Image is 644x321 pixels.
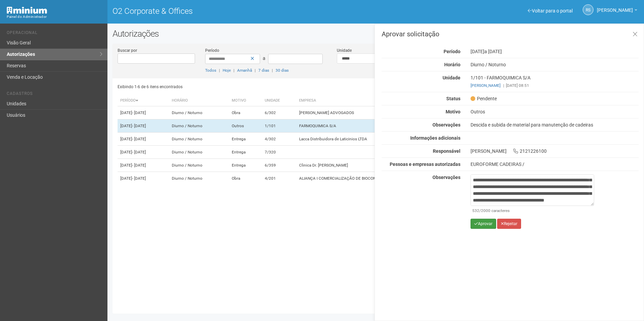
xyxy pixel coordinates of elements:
strong: Informações adicionais [410,135,460,141]
strong: Observações [432,175,460,180]
a: 30 dias [276,68,289,73]
h3: Aprovar solicitação [382,31,639,37]
label: Unidade [337,47,352,53]
div: Exibindo 1-6 de 6 itens encontrados [118,82,374,92]
strong: Motivo [446,109,460,114]
span: a [DATE] [484,49,502,54]
span: Rayssa Soares Ribeiro [597,1,633,13]
td: Diurno / Noturno [169,133,229,146]
td: ALIANÇA I COMERCIALIZAÇÃO DE BIOCOMBUSTÍVEIS E ENE [296,172,486,185]
strong: Pessoas e empresas autorizadas [390,162,460,167]
td: Entrega [229,133,262,146]
td: [DATE] [118,133,169,146]
span: - [DATE] [132,123,146,128]
td: Diurno / Noturno [169,106,229,119]
button: Rejeitar [497,219,521,229]
td: FARMOQUIMICA S/A [296,119,486,133]
div: 1/101 - FARMOQUIMICA S/A [465,75,644,88]
a: Voltar para o portal [528,8,573,13]
label: Período [205,47,219,53]
span: | [272,68,273,73]
a: Hoje [223,68,231,73]
div: [DATE] 08:51 [471,82,639,88]
span: - [DATE] [132,163,146,168]
th: Período [118,95,169,106]
th: Unidade [262,95,296,106]
button: Aprovar [471,219,496,229]
span: - [DATE] [132,110,146,115]
th: Empresa [296,95,486,106]
td: Diurno / Noturno [169,119,229,133]
div: /2000 caracteres [472,208,592,214]
li: Cadastros [7,91,102,98]
td: [DATE] [118,159,169,172]
span: Pendente [471,96,497,102]
td: 7/320 [262,146,296,159]
td: [DATE] [118,172,169,185]
a: Amanhã [237,68,252,73]
a: 7 dias [258,68,269,73]
img: Minium [7,7,47,14]
span: - [DATE] [132,176,146,181]
strong: Horário [444,62,460,67]
td: 4/201 [262,172,296,185]
span: a [263,56,265,61]
td: Lacca Distribuidora de Laticinios LTDA [296,133,486,146]
a: [PERSON_NAME] [597,8,637,14]
span: - [DATE] [132,150,146,154]
strong: Status [446,96,460,101]
a: Todos [205,68,216,73]
div: Descida e subida de material para manutenção de cadeiras [465,122,644,128]
td: [DATE] [118,106,169,119]
td: 1/101 [262,119,296,133]
td: Diurno / Noturno [169,159,229,172]
td: 6/302 [262,106,296,119]
td: 6/359 [262,159,296,172]
a: RS [583,4,593,15]
span: - [DATE] [132,137,146,141]
strong: Responsável [433,148,460,154]
a: [PERSON_NAME] [471,83,501,88]
li: Operacional [7,30,102,37]
strong: Observações [432,122,460,128]
div: EUROFORME CADEIRAS / [471,161,639,167]
h2: Autorizações [112,29,639,39]
td: [PERSON_NAME] ADVOGADOS [296,106,486,119]
strong: Unidade [443,75,460,80]
td: Diurno / Noturno [169,172,229,185]
span: 532 [472,208,479,213]
span: | [219,68,220,73]
div: Outros [465,109,644,115]
a: Fechar [628,27,642,42]
th: Motivo [229,95,262,106]
span: | [503,83,504,88]
strong: Período [444,49,460,54]
div: Diurno / Noturno [465,62,644,68]
td: Diurno / Noturno [169,146,229,159]
label: Buscar por [118,47,137,53]
td: [DATE] [118,119,169,133]
h1: O2 Corporate & Offices [112,7,371,15]
div: Painel do Administrador [7,14,102,20]
span: | [233,68,234,73]
span: | [255,68,256,73]
div: [PERSON_NAME] 2121226100 [465,148,644,154]
td: Obra [229,172,262,185]
td: Obra [229,106,262,119]
td: Entrega [229,146,262,159]
td: Outros [229,119,262,133]
th: Horário [169,95,229,106]
td: Entrega [229,159,262,172]
div: [DATE] [465,48,644,55]
td: [DATE] [118,146,169,159]
td: 4/302 [262,133,296,146]
td: Clinica Dr. [PERSON_NAME] [296,159,486,172]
